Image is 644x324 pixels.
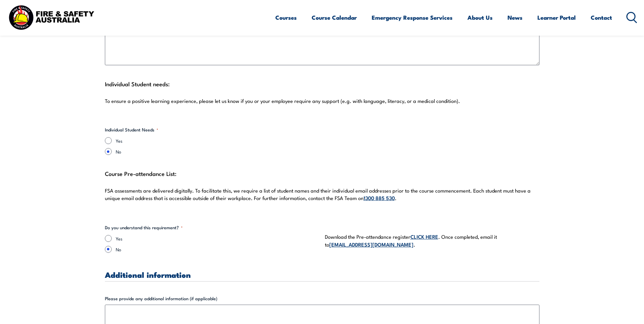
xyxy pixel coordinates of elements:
a: [EMAIL_ADDRESS][DOMAIN_NAME] [329,240,413,248]
a: News [508,8,522,26]
p: Download the Pre-attendance register . Once completed, email it to . [325,233,539,249]
legend: Do you understand this requirement? [105,224,183,231]
label: Please provide any additional information (if applicable) [105,295,539,302]
h3: Additional information [105,271,539,278]
label: Yes [116,235,319,242]
a: Emergency Response Services [372,8,453,26]
label: No [116,148,319,155]
div: Course Pre-attendance List: [105,168,539,210]
p: FSA assessments are delivered digitally. To facilitate this, we require a list of student names a... [105,187,539,202]
a: CLICK HERE [410,233,438,240]
label: Yes [116,137,319,144]
a: Learner Portal [537,8,576,26]
p: To ensure a positive learning experience, please let us know if you or your employee require any ... [105,97,539,104]
a: About Us [467,8,493,26]
label: No [116,246,319,253]
legend: Individual Student Needs [105,126,158,133]
div: Individual Student needs: [105,79,539,113]
a: Contact [591,8,612,26]
a: Courses [275,8,297,26]
a: 1300 885 530 [364,194,395,201]
a: Course Calendar [312,8,357,26]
